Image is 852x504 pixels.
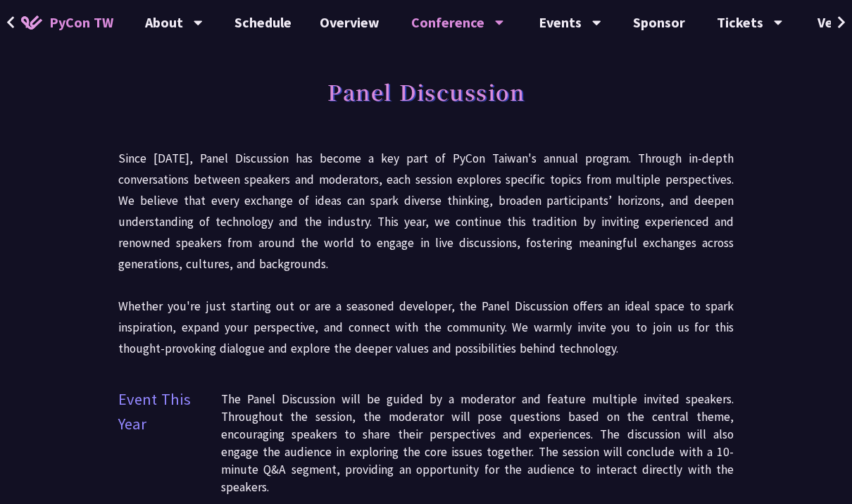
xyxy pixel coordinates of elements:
[118,148,734,359] p: Since [DATE], Panel Discussion has become a key part of PyCon Taiwan's annual program. Through in...
[7,5,127,40] a: PyCon TW
[49,12,113,33] span: PyCon TW
[21,15,42,30] img: Home icon of PyCon TW 2025
[221,391,734,496] p: The Panel Discussion will be guided by a moderator and feature multiple invited speakers. Through...
[327,70,525,113] h1: Panel Discussion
